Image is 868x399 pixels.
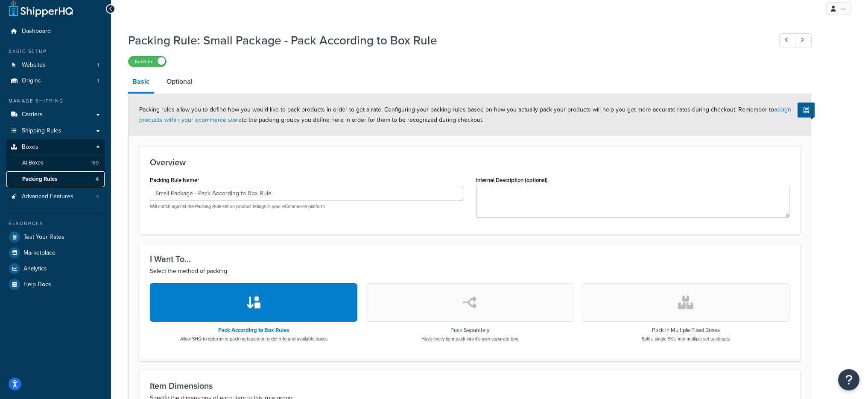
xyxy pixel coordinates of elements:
[96,176,99,183] span: 4
[6,139,105,155] a: Boxes
[838,369,859,390] button: Open Resource Center
[6,229,105,245] a: Test Your Rates
[23,234,64,241] span: Test Your Rates
[6,139,105,188] li: Boxes
[6,261,105,276] a: Analytics
[129,56,166,67] label: Enabled
[128,32,763,49] h1: Packing Rule: Small Package - Pack According to Box Rule
[22,111,43,118] span: Carriers
[6,245,105,261] a: Marketplace
[139,105,791,124] span: Packing rules allow you to define how you would like to pack products in order to get a rate. Con...
[6,189,105,205] a: Advanced Features4
[642,335,730,342] p: Split a single SKU into multiple set packages
[180,327,327,333] h3: Pack According to Box Rules
[162,71,197,92] a: Optional
[6,171,105,187] li: Packing Rules
[642,327,730,333] h3: Pack in Multiple Fixed Boxes
[22,77,41,85] span: Origins
[22,176,57,183] span: Packing Rules
[6,73,105,89] li: Origins
[97,62,99,69] span: 1
[150,177,199,184] label: Packing Rule Name
[421,335,518,342] p: Have every item pack into it's own separate box
[6,23,105,39] a: Dashboard
[6,123,105,139] a: Shipping Rules
[150,203,463,210] p: Will match against the Packing Rule set on product listings in your eCommerce platform
[128,71,154,94] a: Basic
[6,189,105,205] li: Advanced Features
[150,381,789,390] h3: Item Dimensions
[22,28,51,35] span: Dashboard
[23,281,51,288] span: Help Docs
[779,33,796,47] a: Previous Record
[180,335,327,342] p: Allow SHQ to determine packing based on order info and available boxes
[22,193,73,200] span: Advanced Features
[150,254,789,264] h3: I Want To...
[6,277,105,292] a: Help Docs
[6,97,105,105] div: Manage Shipping
[6,57,105,73] a: Websites1
[22,127,61,135] span: Shipping Rules
[6,48,105,55] div: Basic Setup
[150,266,789,276] p: Select the method of packing
[23,265,47,273] span: Analytics
[6,220,105,227] div: Resources
[22,144,38,151] span: Boxes
[6,57,105,73] li: Websites
[6,155,105,171] a: AllBoxes180
[476,177,548,183] label: Internal Description (optional)
[798,103,815,117] button: Show Help Docs
[6,171,105,187] a: Packing Rules4
[97,77,99,85] span: 1
[421,327,518,333] h3: Pack Separately
[795,33,812,47] a: Next Record
[96,193,99,200] span: 4
[6,73,105,89] a: Origins1
[23,249,56,257] span: Marketplace
[22,159,43,167] span: All Boxes
[22,62,46,69] span: Websites
[150,158,789,167] h3: Overview
[6,107,105,123] a: Carriers
[91,159,99,167] span: 180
